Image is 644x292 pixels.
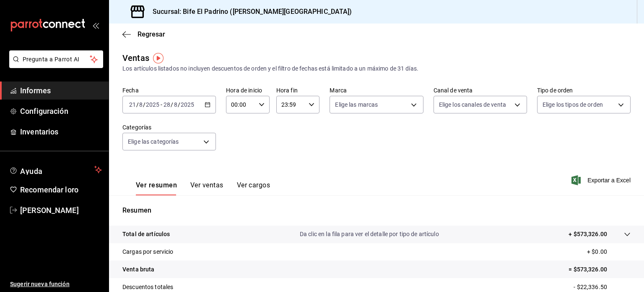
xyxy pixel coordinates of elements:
[276,87,298,94] font: Hora fin
[537,87,573,94] font: Tipo de orden
[145,101,160,108] input: ----
[226,87,262,94] font: Hora de inicio
[237,181,270,189] font: Ver cargos
[138,30,165,38] font: Regresar
[439,101,506,108] font: Elige los canales de venta
[122,206,151,214] font: Resumen
[587,177,631,184] font: Exportar a Excel
[122,231,170,237] font: Total de artículos
[122,87,139,94] font: Fecha
[136,101,139,108] font: /
[92,22,99,29] button: abrir_cajón_menú
[122,284,173,290] font: Descuentos totales
[174,101,178,108] input: --
[335,101,378,108] font: Elige las marcas
[178,101,180,108] font: /
[20,206,79,215] font: [PERSON_NAME]
[129,101,136,108] input: --
[136,181,270,195] div: pestañas de navegación
[122,53,149,63] font: Ventas
[20,167,43,176] font: Ayuda
[569,231,607,237] font: + $573,326.00
[171,101,173,108] font: /
[10,281,70,287] font: Sugerir nueva función
[122,266,154,273] font: Venta bruta
[180,101,195,108] input: ----
[543,101,603,108] font: Elige los tipos de orden
[330,87,347,94] font: Marca
[23,56,80,63] font: Pregunta a Parrot AI
[122,65,418,72] font: Los artículos listados no incluyen descuentos de orden y el filtro de fechas está limitado a un m...
[136,181,177,189] font: Ver resumen
[20,107,68,116] font: Configuración
[9,50,103,68] button: Pregunta a Parrot AI
[153,53,164,63] img: Marcador de información sobre herramientas
[20,185,78,194] font: Recomendar loro
[20,127,58,136] font: Inventarios
[587,248,607,255] font: + $0.00
[128,138,179,145] font: Elige las categorías
[20,86,51,95] font: Informes
[153,8,352,16] font: Sucursal: Bife El Padrino ([PERSON_NAME][GEOGRAPHIC_DATA])
[163,101,171,108] input: --
[569,266,607,273] font: = $573,326.00
[300,231,439,237] font: Da clic en la fila para ver el detalle por tipo de artículo
[122,248,174,255] font: Cargas por servicio
[574,284,607,290] font: - $22,336.50
[161,101,162,108] font: -
[434,87,473,94] font: Canal de venta
[139,101,143,108] input: --
[122,30,165,38] button: Regresar
[143,101,145,108] font: /
[573,175,631,185] button: Exportar a Excel
[6,61,103,70] a: Pregunta a Parrot AI
[122,124,151,131] font: Categorías
[190,181,223,189] font: Ver ventas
